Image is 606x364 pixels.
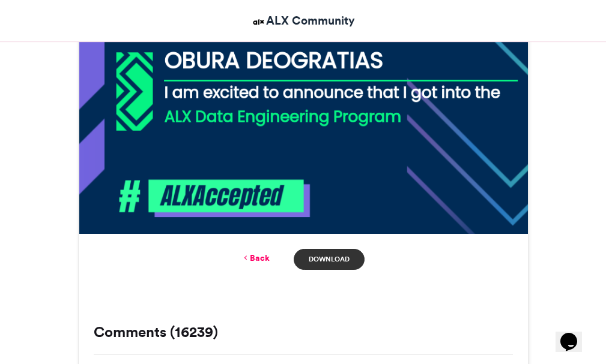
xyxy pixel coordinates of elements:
h3: Comments (16239) [94,325,513,339]
iframe: chat widget [556,316,594,352]
a: Download [294,249,364,270]
a: Back [241,252,270,264]
img: ALX Community [251,14,266,29]
a: ALX Community [251,12,355,29]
